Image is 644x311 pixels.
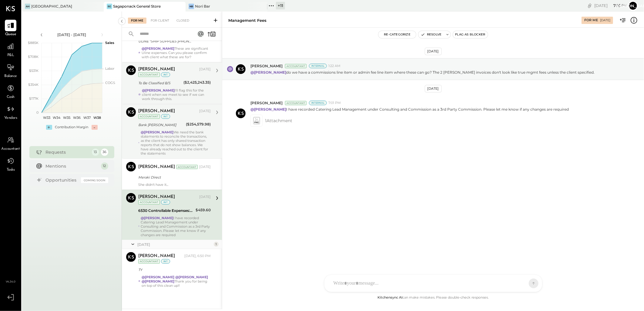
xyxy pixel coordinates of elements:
div: Accountant [285,101,307,105]
div: Accountant [285,64,307,68]
a: Balance [0,62,21,79]
span: 1 Attachment [265,115,292,127]
div: [PERSON_NAME] [138,253,175,259]
div: [PERSON_NAME] [138,194,175,200]
a: Accountant [0,134,21,152]
text: $708K [28,55,39,59]
div: - [92,125,98,130]
div: SG [107,4,112,9]
div: + [46,125,52,130]
text: Sales [105,41,114,45]
div: $459.60 [196,207,211,213]
div: [DATE] - [DATE] [46,32,98,37]
a: Cash [0,82,21,100]
div: Accountant [138,259,160,264]
div: NB [189,4,194,9]
strong: @[PERSON_NAME] [175,275,208,279]
div: Bank [PERSON_NAME] [138,122,184,128]
p: do we have a commissions line item or admin fee line item where these can go? The 2 [PERSON_NAME]... [250,70,595,75]
div: [DATE] [199,67,211,72]
div: Contribution Margin [55,125,89,130]
strong: @[PERSON_NAME] [142,279,174,283]
div: [PERSON_NAME] [138,108,175,114]
strong: @[PERSON_NAME] [142,275,174,279]
div: [DATE] [199,165,211,169]
span: Tasks [7,167,15,173]
span: Queue [5,32,16,37]
div: She didn't have it... [138,182,211,187]
div: ($2,425,243.35) [183,79,211,85]
span: Cash [7,95,15,100]
span: Vendors [4,115,17,121]
div: Requests [46,149,89,155]
button: Re-Categorize [378,31,416,38]
div: For Client [148,18,172,24]
div: Internal [309,64,327,68]
div: Thank you for being on top of this clean up!! [142,275,211,288]
div: Accountant [138,114,160,119]
div: [DATE] [199,109,211,114]
button: Flag as Blocker [453,31,488,38]
div: [DATE] [600,18,610,22]
div: Accountant [138,72,160,77]
strong: @[PERSON_NAME] [141,216,173,220]
div: int [161,259,170,264]
text: Labor [105,66,114,71]
strong: @[PERSON_NAME] [141,130,173,134]
text: W36 [73,115,81,120]
div: Sagaponack General Store [113,4,161,9]
div: [DATE] [199,195,211,199]
strong: @[PERSON_NAME] [250,70,286,75]
div: [DATE] [425,48,442,55]
div: Internal [309,101,327,105]
div: Opportunities [46,177,78,183]
div: AH [25,4,30,9]
strong: @[PERSON_NAME] [250,107,286,112]
div: Mentions [46,163,98,169]
text: W37 [83,115,91,120]
span: [PERSON_NAME] [250,63,283,69]
div: [DATE] [594,3,627,8]
div: Closed [173,18,192,24]
div: 12 [101,162,108,170]
text: 0 [36,110,39,115]
text: W38 [93,115,101,120]
div: Accountant [176,165,198,169]
div: For Me [128,18,146,24]
div: Meraki Direct [138,174,209,180]
button: Resolve [418,31,444,38]
span: [PERSON_NAME] [250,100,283,105]
span: 1:22 AM [328,64,340,69]
div: Accountant [138,200,160,205]
div: copy link [587,2,593,9]
text: W35 [63,115,70,120]
div: We need the bank statements to reconcile the transactions, as the client has only shared transact... [141,130,211,155]
span: Accountant [2,146,20,152]
span: Balance [4,74,17,79]
div: int [161,114,170,119]
span: 7:01 PM [328,101,341,105]
text: W34 [53,115,61,120]
div: TY [138,267,209,273]
div: I have recorded Catering Lead Management under Consulting and Commission as a 3rd Party Commissio... [141,216,211,237]
div: To Be Classified B/S [138,80,182,86]
button: [PERSON_NAME] [628,1,638,11]
text: $177K [29,96,39,101]
a: Tasks [0,155,21,173]
text: W33 [43,115,50,120]
div: [DATE] [425,85,442,92]
div: [GEOGRAPHIC_DATA] [31,4,72,9]
div: 13 [92,149,99,156]
a: Vendors [0,103,21,121]
div: [DATE], 6:50 PM [184,254,211,259]
div: ($254,579.98) [186,121,211,127]
div: 36 [101,149,108,156]
strong: @[PERSON_NAME] [142,46,174,51]
div: These are significant Uline expenses. Can you please confirm with client what these are for? [142,46,211,59]
a: Queue [0,20,21,37]
span: P&L [7,53,14,58]
text: $354K [28,82,39,87]
div: int [161,200,170,205]
p: I have recorded Catering Lead Management under Consulting and Commission as a 3rd Party Commissio... [250,107,569,112]
div: For Me [584,18,598,23]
